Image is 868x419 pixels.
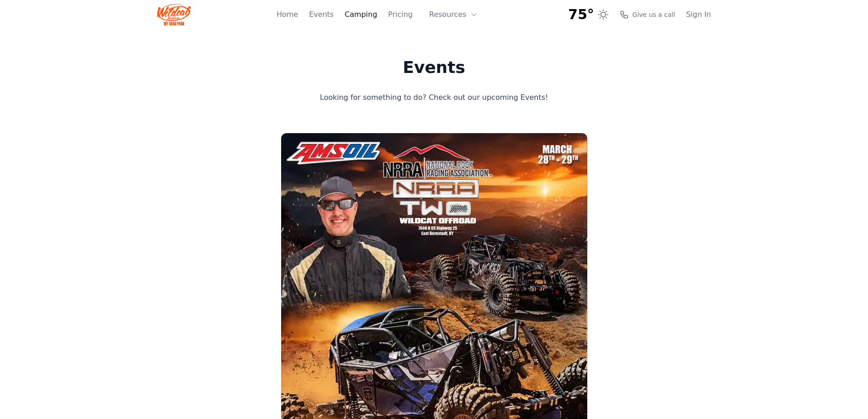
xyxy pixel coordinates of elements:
a: Events [309,9,334,20]
p: Looking for something to do? Check out our upcoming Events! [283,91,585,104]
button: Resources [424,5,483,24]
a: Pricing [388,9,413,20]
a: Camping [344,9,377,20]
img: Wildcat Logo [157,4,191,26]
a: Home [277,9,298,20]
a: Give us a call [620,10,675,19]
span: Give us a call [632,10,675,19]
h1: Events [283,58,585,77]
a: Sign In [686,9,711,20]
span: 75° [568,6,594,23]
